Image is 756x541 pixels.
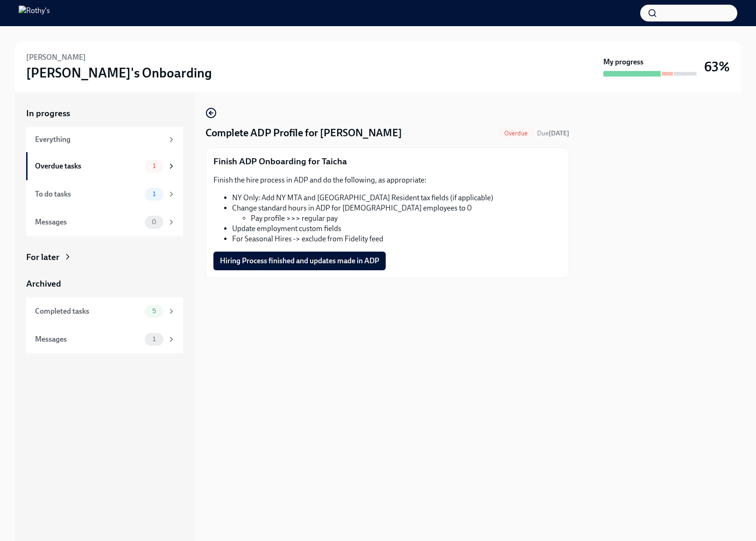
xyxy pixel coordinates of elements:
[232,224,561,234] li: Update employment custom fields
[26,64,212,81] h3: [PERSON_NAME]'s Onboarding
[537,129,569,138] span: October 15th, 2025 09:00
[35,189,141,199] div: To do tasks
[232,193,561,203] li: NY Only: Add NY MTA and [GEOGRAPHIC_DATA] Resident tax fields (if applicable)
[26,251,183,263] a: For later
[205,126,402,140] h4: Complete ADP Profile for [PERSON_NAME]
[251,213,561,224] li: Pay profile >>> regular pay
[26,208,183,236] a: Messages0
[35,134,163,145] div: Everything
[213,175,561,185] p: Finish the hire process in ADP and do the following, as appropriate:
[35,217,141,227] div: Messages
[26,297,183,325] a: Completed tasks5
[26,278,183,290] a: Archived
[232,234,561,244] li: For Seasonal Hires -> exclude from Fidelity feed
[26,251,59,263] div: For later
[537,129,569,137] span: Due
[26,325,183,353] a: Messages1
[147,308,162,315] span: 5
[220,256,379,266] span: Hiring Process finished and updates made in ADP
[147,190,161,197] span: 1
[603,57,643,67] strong: My progress
[213,155,561,168] p: Finish ADP Onboarding for Taicha
[26,127,183,152] a: Everything
[35,306,141,316] div: Completed tasks
[232,203,561,224] li: Change standard hours in ADP for [DEMOGRAPHIC_DATA] employees to 0
[35,161,141,171] div: Overdue tasks
[35,334,141,344] div: Messages
[549,129,569,137] strong: [DATE]
[147,336,161,343] span: 1
[499,130,533,137] span: Overdue
[26,152,183,180] a: Overdue tasks1
[704,58,730,75] h3: 63%
[147,162,161,169] span: 1
[19,6,50,21] img: Rothy's
[26,52,86,63] h6: [PERSON_NAME]
[213,252,386,270] button: Hiring Process finished and updates made in ADP
[146,218,162,225] span: 0
[26,180,183,208] a: To do tasks1
[26,107,183,119] a: In progress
